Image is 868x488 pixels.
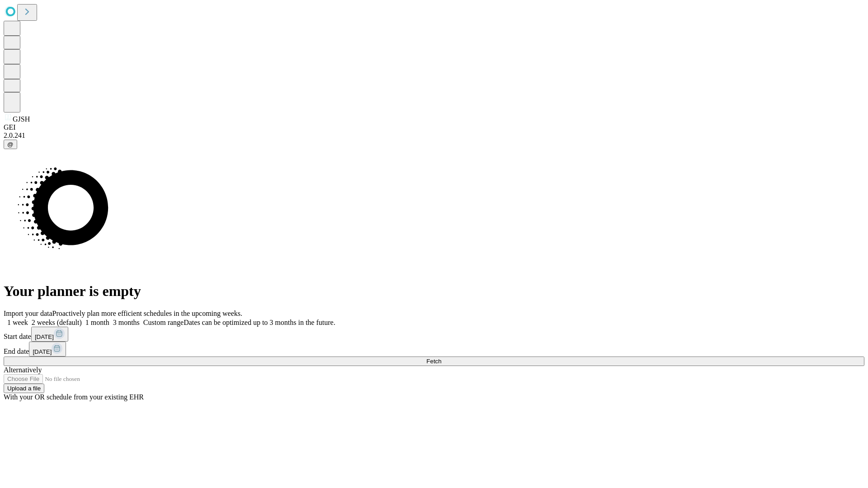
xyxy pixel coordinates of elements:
button: @ [4,140,17,149]
span: 2 weeks (default) [32,319,82,326]
button: Fetch [4,357,864,366]
span: With your OR schedule from your existing EHR [4,393,144,401]
span: [DATE] [33,348,52,355]
span: @ [7,141,14,148]
span: [DATE] [35,333,54,340]
button: Upload a file [4,384,44,393]
div: End date [4,342,864,357]
button: [DATE] [31,327,68,342]
span: Dates can be optimized up to 3 months in the future. [184,319,335,326]
span: GJSH [13,115,30,123]
div: Start date [4,327,864,342]
div: GEI [4,123,864,131]
span: Fetch [426,358,441,365]
span: 3 months [113,319,140,326]
span: 1 week [7,319,28,326]
span: Alternatively [4,366,42,374]
span: Import your data [4,310,52,317]
span: Proactively plan more efficient schedules in the upcoming weeks. [52,310,242,317]
h1: Your planner is empty [4,283,864,300]
button: [DATE] [29,342,66,357]
span: 1 month [85,319,109,326]
span: Custom range [143,319,184,326]
div: 2.0.241 [4,131,864,140]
